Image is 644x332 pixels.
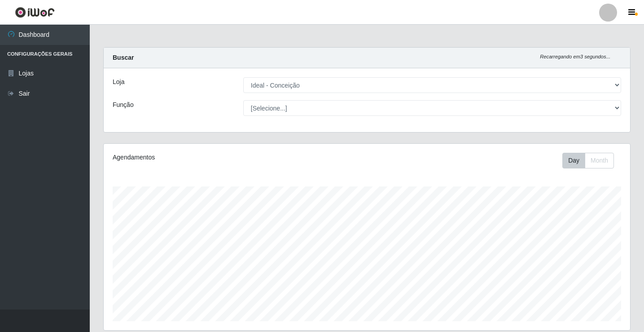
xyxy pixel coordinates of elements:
[585,153,614,168] button: Month
[113,54,134,61] strong: Buscar
[113,77,124,87] label: Loja
[113,153,317,162] div: Agendamentos
[113,100,134,110] label: Função
[562,153,585,168] button: Day
[540,54,610,59] i: Recarregando em 3 segundos...
[562,153,614,168] div: First group
[15,7,55,18] img: CoreUI Logo
[562,153,621,168] div: Toolbar with button groups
